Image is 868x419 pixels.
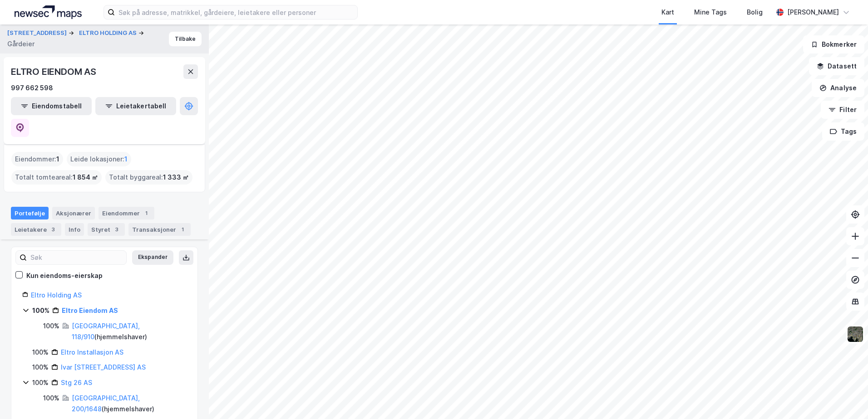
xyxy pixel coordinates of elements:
button: Filter [821,101,864,119]
div: 3 [49,225,58,234]
img: 9k= [847,326,864,343]
span: 1 [56,154,59,165]
button: Analyse [812,79,864,97]
iframe: Chat Widget [823,375,868,419]
div: Kun eiendoms-eierskap [26,270,103,281]
div: ELTRO EIENDOM AS [11,64,98,79]
div: 3 [112,225,121,234]
img: logo.a4113a55bc3d86da70a041830d287a7e.svg [15,5,82,19]
div: Leietakere [11,223,61,236]
div: 100% [43,321,59,331]
div: Gårdeier [7,39,35,49]
a: [GEOGRAPHIC_DATA], 200/1648 [72,394,140,413]
div: Mine Tags [694,7,727,18]
div: Bolig [747,7,763,18]
button: Tags [822,122,864,141]
div: 100% [32,362,49,373]
div: 997 662 598 [11,83,53,93]
a: Eltro Eiendom AS [62,307,118,314]
div: Portefølje [11,207,49,219]
button: Datasett [809,57,864,75]
div: Eiendommer : [11,152,63,166]
button: Ekspander [132,250,173,265]
div: 1 [142,209,151,218]
button: Tilbake [169,32,202,46]
input: Søk på adresse, matrikkel, gårdeiere, leietakere eller personer [115,5,357,19]
input: Søk [27,251,126,264]
span: 1 [124,154,128,165]
div: Kontrollprogram for chat [823,375,868,419]
div: 100% [43,393,59,404]
div: Transaksjoner [128,223,191,236]
a: Ivar [STREET_ADDRESS] AS [61,363,146,371]
span: 1 854 ㎡ [73,172,98,183]
button: Eiendomstabell [11,97,92,115]
div: Eiendommer [99,207,154,219]
button: [STREET_ADDRESS] [7,29,69,38]
button: Bokmerker [803,35,864,54]
div: ( hjemmelshaver ) [72,393,187,414]
div: Styret [88,223,125,236]
div: 100% [32,377,49,388]
div: Totalt tomteareal : [11,170,102,185]
button: Leietakertabell [95,97,176,115]
div: [PERSON_NAME] [787,7,839,18]
div: Info [65,223,84,236]
span: 1 333 ㎡ [163,172,189,183]
div: Totalt byggareal : [105,170,192,185]
a: [GEOGRAPHIC_DATA], 118/910 [72,322,140,341]
div: Leide lokasjoner : [67,152,131,166]
button: ELTRO HOLDING AS [79,29,138,38]
div: Kart [661,7,674,18]
a: Eltro Holding AS [31,291,82,299]
div: 100% [32,347,49,358]
a: Eltro Installasjon AS [61,348,123,356]
div: Aksjonærer [52,207,95,219]
div: 100% [32,305,49,316]
a: Stg 26 AS [61,379,92,386]
div: 1 [178,225,187,234]
div: ( hjemmelshaver ) [72,321,187,342]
